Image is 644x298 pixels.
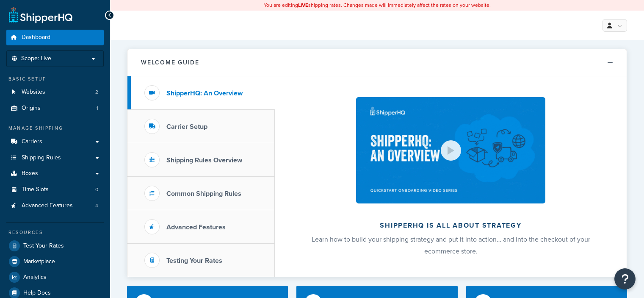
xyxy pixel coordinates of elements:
h3: Carrier Setup [166,123,207,131]
span: Shipping Rules [22,154,61,162]
h3: Advanced Features [166,223,226,231]
div: Manage Shipping [6,125,104,132]
li: Advanced Features [6,198,104,214]
button: Welcome Guide [127,49,627,76]
span: Scope: Live [21,55,51,62]
h3: Testing Your Rates [166,257,222,265]
span: Help Docs [23,290,51,297]
div: Basic Setup [6,75,104,83]
li: Websites [6,84,104,100]
h3: Common Shipping Rules [166,190,241,198]
span: Carriers [22,138,42,145]
a: Test Your Rates [6,238,104,253]
span: Origins [22,105,41,112]
span: Test Your Rates [23,242,64,250]
a: Carriers [6,134,104,150]
a: Marketplace [6,254,104,269]
a: Analytics [6,270,104,285]
a: Shipping Rules [6,150,104,166]
span: Learn how to build your shipping strategy and put it into action… and into the checkout of your e... [312,234,590,256]
a: Boxes [6,166,104,181]
span: Advanced Features [22,202,73,209]
span: Time Slots [22,186,49,193]
h3: Shipping Rules Overview [166,156,242,164]
h2: Welcome Guide [141,59,199,66]
span: 4 [95,202,98,209]
span: 0 [95,186,98,193]
h3: ShipperHQ: An Overview [166,89,243,97]
span: Boxes [22,170,38,177]
a: Time Slots0 [6,182,104,198]
span: Analytics [23,274,47,281]
b: LIVE [298,1,308,9]
div: Resources [6,229,104,236]
button: Open Resource Center [614,268,636,290]
a: Dashboard [6,30,104,45]
span: Websites [22,89,45,96]
span: 2 [95,89,98,96]
span: 1 [97,105,98,112]
a: Websites2 [6,84,104,100]
li: Origins [6,100,104,116]
span: Marketplace [23,258,55,265]
span: Dashboard [22,34,50,41]
a: Origins1 [6,100,104,116]
a: Advanced Features4 [6,198,104,214]
img: ShipperHQ is all about strategy [356,97,545,203]
li: Time Slots [6,182,104,198]
h2: ShipperHQ is all about strategy [297,222,604,229]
